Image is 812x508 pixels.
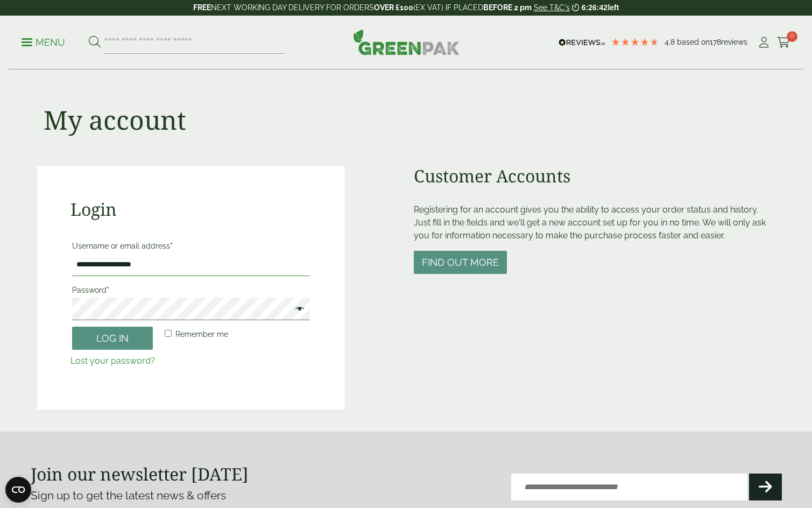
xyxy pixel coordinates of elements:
[414,166,775,186] h2: Customer Accounts
[353,29,460,55] img: GreenPak Supplies
[22,36,65,49] p: Menu
[483,3,532,12] strong: BEFORE 2 pm
[757,37,771,48] i: My Account
[710,38,721,46] span: 178
[31,462,249,485] strong: Join our newsletter [DATE]
[70,199,312,220] h2: Login
[44,104,186,136] h1: My account
[414,203,775,242] p: Registering for an account gives you the ability to access your order status and history. Just fi...
[72,238,310,253] label: Username or email address
[5,477,31,503] button: Open CMP widget
[777,37,790,48] i: Cart
[582,3,608,12] span: 6:26:42
[31,487,369,504] p: Sign up to get the latest news & offers
[175,330,228,338] span: Remember me
[608,3,619,12] span: left
[611,37,659,47] div: 4.78 Stars
[193,3,211,12] strong: FREE
[787,31,797,42] span: 0
[777,34,790,51] a: 0
[559,39,605,46] img: REVIEWS.io
[677,38,710,46] span: Based on
[72,327,153,350] button: Log in
[414,258,507,268] a: Find out more
[72,283,310,298] label: Password
[70,356,155,366] a: Lost your password?
[374,3,413,12] strong: OVER £100
[665,38,677,46] span: 4.8
[534,3,570,12] a: See T&C's
[22,36,65,47] a: Menu
[165,330,172,337] input: Remember me
[414,251,507,274] button: Find out more
[721,38,747,46] span: reviews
